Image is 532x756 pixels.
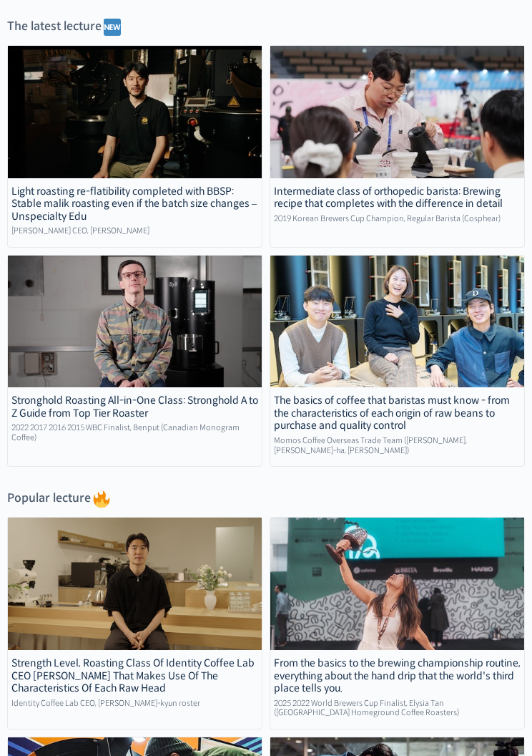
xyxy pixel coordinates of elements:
[212,475,247,487] span: Settings
[270,214,524,224] div: 2019 Korean Brewers Cup Champion, Regular Barista (Cosphear)
[270,255,525,467] a: The basics of coffee that baristas must know - from the characteristics of each origin of raw bea...
[270,185,524,210] div: Intermediate class of orthopedic barista: Brewing recipe that completes with the difference in de...
[270,394,524,432] div: The basics of coffee that baristas must know - from the characteristics of each origin of raw bea...
[7,488,525,510] div: Popular lecture
[8,46,262,178] img: malic-roasting-class_course-thumbnail.jpg
[8,518,262,650] img: identity-roasting_course-thumbnail.jpg
[7,16,525,38] div: The latest lecture
[270,518,524,650] img: from-brewing-basics-to-competition_course-thumbnail.jpg
[94,454,184,490] a: Messages
[7,255,262,467] a: Stronghold Roasting All-in-One Class: Stronghold A to Z Guide from Top Tier Roaster 2022 2017 201...
[8,394,262,420] div: Stronghold Roasting All-in-One Class: Stronghold A to Z Guide from Top Tier Roaster
[36,475,61,487] span: Home
[8,185,262,223] div: Light roasting re-flatibility completed with BBSP: Stable malik roasting even if the batch size c...
[119,476,161,488] span: Messages
[8,423,262,443] div: 2022 2017 2016 2015 WBC Finalist, Benput (Canadian Monogram Coffee)
[184,454,275,490] a: Settings
[270,256,524,388] img: momos_course-thumbnail.jpg
[270,517,525,730] a: From the basics to the brewing championship routine, everything about the hand drip that the worl...
[93,490,110,508] img: 🔥
[8,657,262,695] div: Strength Level, Roasting Class Of Identity Coffee Lab CEO [PERSON_NAME] That Makes Use Of The Cha...
[104,19,121,36] img: 🆕
[7,517,262,730] a: Strength Level, Roasting Class Of Identity Coffee Lab CEO [PERSON_NAME] That Makes Use Of The Cha...
[270,46,524,178] img: advanced-brewing_course-thumbnail.jpeg
[8,256,262,388] img: stronghold-roasting_course-thumbnail.jpg
[8,699,262,709] div: Identity Coffee Lab CEO, [PERSON_NAME]-kyun roster
[270,699,524,719] div: 2025 2022 World Brewers Cup Finalist, Elysia Tan ([GEOGRAPHIC_DATA] Homeground Coffee Roasters)
[270,45,525,248] a: Intermediate class of orthopedic barista: Brewing recipe that completes with the difference in de...
[270,436,524,456] div: Momos Coffee Overseas Trade Team ([PERSON_NAME], [PERSON_NAME]-ha, [PERSON_NAME])
[4,454,94,490] a: Home
[7,45,262,248] a: Light roasting re-flatibility completed with BBSP: Stable malik roasting even if the batch size c...
[8,226,262,236] div: [PERSON_NAME] CEO, [PERSON_NAME]
[270,657,524,695] div: From the basics to the brewing championship routine, everything about the hand drip that the worl...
